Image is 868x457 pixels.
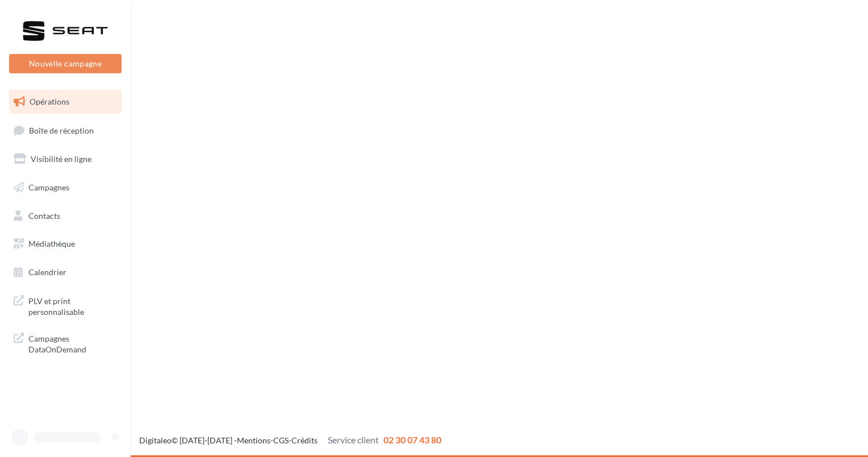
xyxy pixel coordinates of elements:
[237,435,270,445] a: Mentions
[7,260,124,284] a: Calendrier
[7,118,124,143] a: Boîte de réception
[28,210,60,220] span: Contacts
[7,147,124,171] a: Visibilité en ligne
[28,239,75,248] span: Médiathèque
[9,54,122,73] button: Nouvelle campagne
[328,434,379,445] span: Service client
[28,293,117,318] span: PLV et print personnalisable
[31,154,91,164] span: Visibilité en ligne
[7,204,124,228] a: Contacts
[383,434,441,445] span: 02 30 07 43 80
[273,435,289,445] a: CGS
[29,125,94,135] span: Boîte de réception
[7,176,124,200] a: Campagnes
[7,90,124,114] a: Opérations
[28,182,69,192] span: Campagnes
[291,435,318,445] a: Crédits
[28,267,66,277] span: Calendrier
[7,289,124,322] a: PLV et print personnalisable
[30,97,69,106] span: Opérations
[28,331,117,355] span: Campagnes DataOnDemand
[139,435,172,445] a: Digitaleo
[139,435,441,445] span: © [DATE]-[DATE] - - -
[7,326,124,360] a: Campagnes DataOnDemand
[7,232,124,256] a: Médiathèque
